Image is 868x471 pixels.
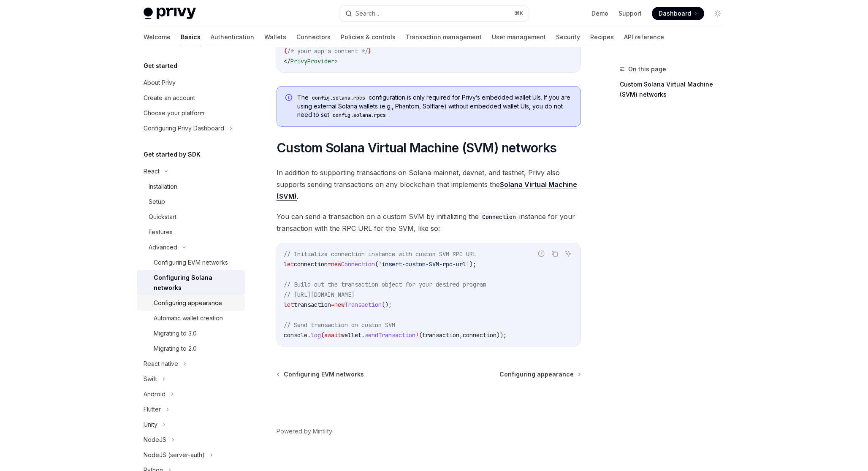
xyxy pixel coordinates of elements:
span: transaction [422,331,459,339]
span: )); [496,331,507,339]
span: ); [469,260,476,268]
a: Recipes [590,27,614,47]
span: ( [419,331,422,339]
span: . [361,331,365,339]
div: Android [144,389,165,399]
button: Copy the contents from the code block [549,248,560,259]
a: Setup [137,194,245,209]
span: log [311,331,321,339]
a: Support [618,9,642,18]
div: Setup [149,197,165,207]
a: Solana Virtual Machine (SVM) [277,180,577,201]
a: Configuring EVM networks [277,370,364,379]
a: Wallets [264,27,286,47]
div: Automatic wallet creation [154,313,223,323]
span: } [368,47,372,55]
a: Policies & controls [341,27,396,47]
span: Configuring appearance [499,370,574,379]
a: Installation [137,179,245,194]
code: config.solana.rpcs [309,94,369,102]
a: Dashboard [652,7,704,20]
span: The configuration is only required for Privy’s embedded wallet UIs. If you are using external Sol... [297,93,572,119]
span: connection [463,331,496,339]
div: React native [144,359,178,369]
span: Transaction [344,301,382,309]
button: Toggle dark mode [711,7,724,20]
span: </ [284,57,290,65]
div: Search... [355,8,379,19]
span: ( [375,260,378,268]
div: Migrating to 2.0 [154,344,197,354]
div: React [144,166,160,176]
span: { [284,47,287,55]
span: = [331,301,334,309]
a: Welcome [144,27,171,47]
span: On this page [628,64,666,74]
span: (); [382,301,392,309]
a: User management [492,27,546,47]
span: . [307,331,311,339]
span: let [284,301,294,309]
div: Configuring Solana networks [154,273,240,293]
a: Basics [181,27,201,47]
code: config.solana.rpcs [329,111,389,119]
div: Advanced [149,242,177,252]
a: Migrating to 3.0 [137,326,245,341]
span: ! [415,331,419,339]
span: In addition to supporting transactions on Solana mainnet, devnet, and testnet, Privy also support... [277,167,581,202]
span: ( [321,331,324,339]
code: Connection [479,212,519,222]
a: Features [137,225,245,240]
a: Automatic wallet creation [137,311,245,326]
div: Flutter [144,404,161,414]
a: Connectors [296,27,331,47]
a: About Privy [137,75,245,90]
span: > [334,57,338,65]
span: // Initialize connection instance with custom SVM RPC URL [284,250,476,258]
button: Search...⌘K [339,6,529,21]
img: light logo [144,8,196,19]
a: Authentication [211,27,254,47]
a: API reference [624,27,664,47]
span: You can send a transaction on a custom SVM by initializing the instance for your transaction with... [277,211,581,234]
div: NodeJS (server-auth) [144,450,205,460]
a: Quickstart [137,209,245,225]
span: Configuring EVM networks [284,370,364,379]
a: Configuring appearance [499,370,580,379]
span: // [URL][DOMAIN_NAME] [284,291,355,298]
span: /* your app's content */ [287,47,368,55]
a: Configuring appearance [137,295,245,311]
span: Connection [341,260,375,268]
span: , [459,331,463,339]
a: Transaction management [406,27,482,47]
a: Demo [591,9,608,18]
a: Choose your platform [137,106,245,121]
h5: Get started [144,61,177,71]
span: await [324,331,341,339]
h5: Get started by SDK [144,149,201,160]
div: Choose your platform [144,108,204,118]
span: 'insert-custom-SVM-rpc-url' [378,260,469,268]
span: transaction [294,301,331,309]
div: Create an account [144,93,195,103]
span: let [284,260,294,268]
div: Configuring Privy Dashboard [144,123,224,133]
span: new [334,301,344,309]
a: Powered by Mintlify [277,427,332,436]
span: sendTransaction [365,331,415,339]
span: Dashboard [659,9,691,18]
a: Configuring EVM networks [137,255,245,270]
div: Features [149,227,173,237]
span: connection [294,260,328,268]
button: Ask AI [563,248,574,259]
div: Configuring appearance [154,298,222,308]
span: = [328,260,331,268]
a: Configuring Solana networks [137,270,245,295]
span: // Build out the transaction object for your desired program [284,281,486,288]
button: Report incorrect code [536,248,547,259]
div: NodeJS [144,435,166,445]
a: Migrating to 2.0 [137,341,245,356]
div: Migrating to 3.0 [154,328,197,338]
svg: Info [285,94,294,103]
div: About Privy [144,78,176,88]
